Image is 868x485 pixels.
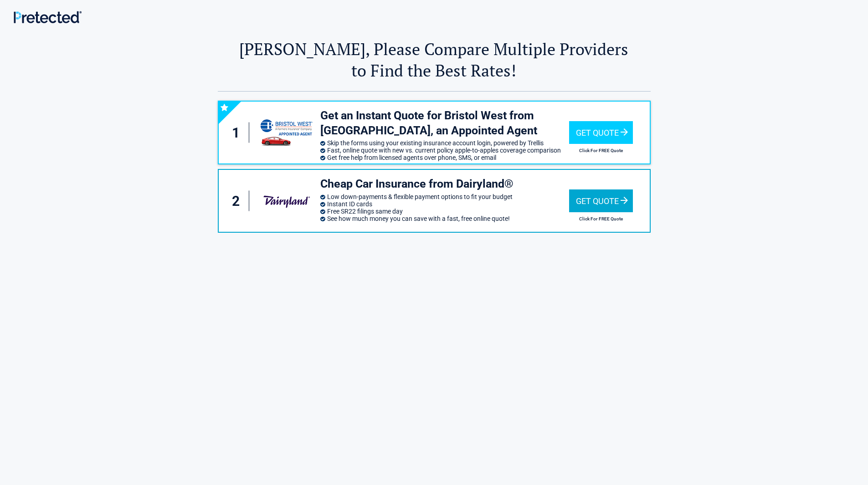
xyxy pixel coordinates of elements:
[320,193,569,200] li: Low down-payments & flexible payment options to fit your budget
[320,154,569,161] li: Get free help from licensed agents over phone, SMS, or email
[320,108,569,138] h3: Get an Instant Quote for Bristol West from [GEOGRAPHIC_DATA], an Appointed Agent
[259,187,314,214] img: dairylandinsurance's logo
[569,216,633,221] h2: Click For FREE Quote
[228,191,250,211] div: 2
[320,139,569,147] li: Skip the forms using your existing insurance account login, powered by Trellis
[320,200,569,208] li: Instant ID cards
[569,189,633,212] div: Get Quote
[14,11,82,23] img: Main Logo
[320,177,569,192] h3: Cheap Car Insurance from Dairyland®
[218,38,651,81] h2: [PERSON_NAME], Please Compare Multiple Providers to Find the Best Rates!
[569,121,633,144] div: Get Quote
[228,123,250,143] div: 1
[320,147,569,154] li: Fast, online quote with new vs. current policy apple-to-apples coverage comparison
[259,117,314,148] img: savvy's logo
[320,208,569,215] li: Free SR22 filings same day
[569,148,633,153] h2: Click For FREE Quote
[320,215,569,222] li: See how much money you can save with a fast, free online quote!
